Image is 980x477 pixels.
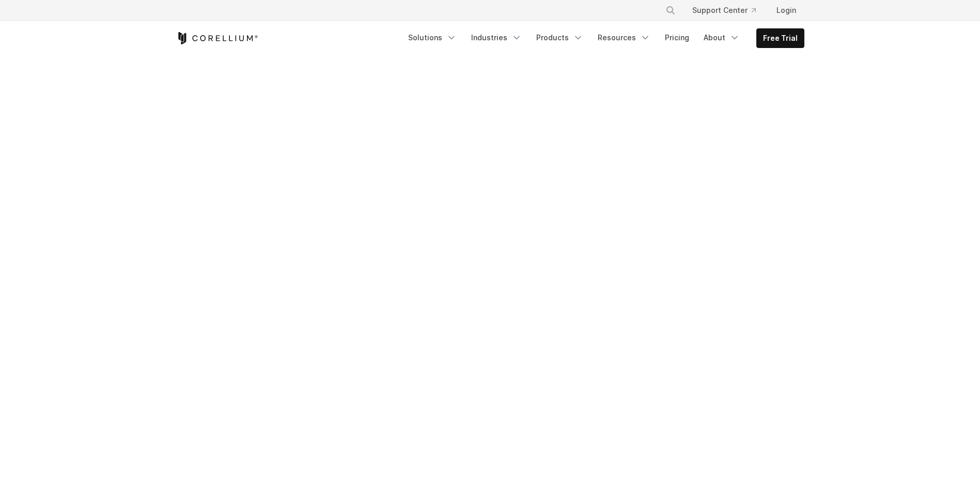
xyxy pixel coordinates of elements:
button: Search [661,1,680,20]
a: Solutions [402,28,463,47]
a: Login [768,1,804,20]
div: Navigation Menu [653,1,804,20]
a: Industries [465,28,528,47]
a: Products [530,28,589,47]
a: Pricing [659,28,695,47]
a: Resources [592,28,657,47]
div: Navigation Menu [402,28,804,48]
a: Support Center [684,1,764,20]
a: Free Trial [757,29,804,47]
a: Corellium Home [176,32,258,44]
a: About [697,28,746,47]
